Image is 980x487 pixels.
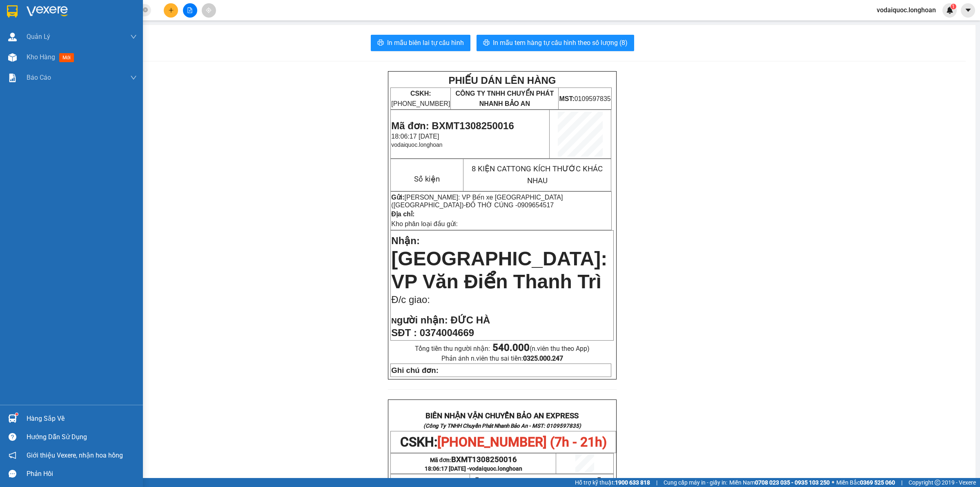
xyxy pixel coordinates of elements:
span: In mẫu biên lai tự cấu hình [387,38,464,48]
button: caret-down [961,3,975,18]
strong: CSKH: [22,18,43,25]
span: ĐỒ THỜ CÚNG - [466,202,554,209]
span: CÔNG TY TNHH CHUYỂN PHÁT NHANH BẢO AN [455,90,554,107]
span: Hỗ trợ kỹ thuật: [575,478,650,487]
span: BXMT1308250016 [451,455,517,464]
span: [PERSON_NAME]: VP Bến xe [GEOGRAPHIC_DATA] ([GEOGRAPHIC_DATA]) [391,194,563,209]
span: plus [168,7,174,13]
span: vodaiquoc.longhoan [469,465,522,472]
img: logo-vxr [7,5,18,18]
strong: BIÊN NHẬN VẬN CHUYỂN BẢO AN EXPRESS [425,411,579,420]
span: printer [377,39,384,47]
img: warehouse-icon [8,414,17,423]
span: Giới thiệu Vexere, nhận hoa hồng [27,450,123,460]
strong: 0708 023 035 - 0935 103 250 [755,479,830,486]
span: Miền Nam [729,478,830,487]
div: Hướng dẫn sử dụng [27,431,137,443]
div: Phản hồi [27,468,137,480]
span: In mẫu tem hàng tự cấu hình theo số lượng (8) [493,38,628,48]
img: solution-icon [8,74,17,82]
span: Báo cáo [27,72,51,83]
button: aim [202,3,216,18]
span: question-circle [9,433,16,441]
span: 0909654517 [517,202,554,209]
span: 8 KIỆN CATTONG KÍCH THƯỚC KHÁC NHAU [472,164,603,185]
span: file-add [187,7,193,13]
strong: MST: [559,95,574,102]
span: Cung cấp máy in - giấy in: [664,478,727,487]
div: Hàng sắp về [27,413,137,425]
span: 0109597835 [559,95,610,102]
span: [PHONE_NUMBER] [391,90,450,107]
span: vodaiquoc.longhoan [391,141,442,148]
strong: (Công Ty TNHH Chuyển Phát Nhanh Bảo An - MST: 0109597835) [423,423,581,429]
span: Kho phân loại đầu gửi: [391,220,458,227]
span: Mã đơn: BXMT1308250016 [391,120,514,131]
span: gười nhận: [397,314,448,325]
span: 0374004669 [420,327,474,338]
strong: PHIẾU DÁN LÊN HÀNG [58,4,165,15]
span: - [464,202,554,209]
img: warehouse-icon [8,53,17,62]
sup: 1 [951,4,956,9]
span: Quản Lý [27,31,50,42]
strong: 0325.000.247 [523,355,563,362]
strong: 0369 525 060 [860,479,895,486]
span: | [901,478,902,487]
span: ĐỨC HÀ [450,314,490,325]
button: printerIn mẫu tem hàng tự cấu hình theo số lượng (8) [477,35,634,51]
span: Số kiện [414,175,440,184]
strong: Địa chỉ: [391,211,414,218]
strong: Ghi chú đơn: [391,366,439,375]
span: 18:06:17 [DATE] - [425,465,522,472]
strong: 1900 633 818 [615,479,650,486]
span: Tổng tiền thu người nhận: [415,345,590,352]
span: mới [59,53,74,62]
button: file-add [183,3,197,18]
span: Phản ánh n.viên thu sai tiền: [441,355,563,362]
span: 1 [952,4,955,9]
span: [PHONE_NUMBER] (7h - 21h) [437,434,607,450]
span: 18:06:17 [DATE] [3,56,51,63]
span: Mã đơn: [430,457,517,463]
span: [PHONE_NUMBER] [3,18,62,32]
span: close-circle [143,7,148,14]
span: | [656,478,657,487]
span: CSKH: [400,434,607,450]
span: [GEOGRAPHIC_DATA]: VP Văn Điển Thanh Trì [391,248,607,292]
span: vodaiquoc.longhoan [870,5,942,15]
span: copyright [935,480,940,485]
strong: N [391,316,448,325]
sup: 1 [16,413,18,415]
span: message [9,470,16,478]
span: close-circle [143,7,148,12]
strong: 540.000 [492,342,530,353]
span: Mã đơn: BXMT1308250016 [3,44,126,55]
span: ⚪️ [832,481,834,484]
span: down [130,34,137,40]
button: plus [164,3,178,18]
span: CÔNG TY TNHH CHUYỂN PHÁT NHANH BẢO AN [65,18,163,32]
span: Kho hàng [27,53,55,61]
span: Đ/c giao: [391,294,430,305]
span: down [130,74,137,81]
span: Miền Bắc [836,478,895,487]
button: printerIn mẫu biên lai tự cấu hình [371,35,470,51]
img: warehouse-icon [8,33,17,41]
span: caret-down [964,7,972,14]
strong: Gửi: [391,194,404,201]
span: aim [206,7,212,13]
strong: SĐT : [391,327,417,338]
span: printer [483,39,490,47]
span: (n.viên thu theo App) [492,345,590,352]
img: icon-new-feature [946,7,953,14]
strong: CSKH: [410,90,431,97]
span: notification [9,451,16,459]
span: 18:06:17 [DATE] [391,133,439,140]
strong: PHIẾU DÁN LÊN HÀNG [448,75,556,86]
span: Nhận: [391,235,420,246]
